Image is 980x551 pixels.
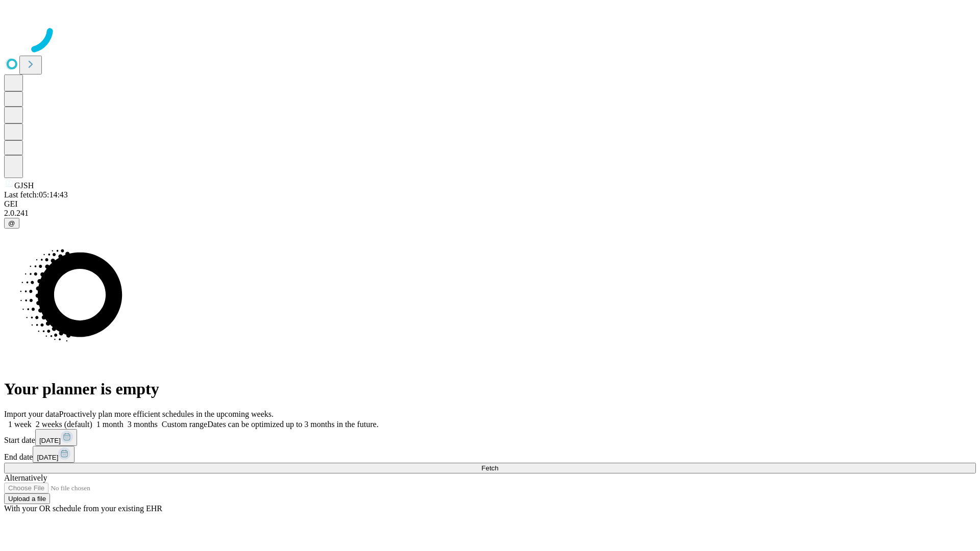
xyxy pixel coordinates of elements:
[4,473,47,482] span: Alternatively
[4,190,68,199] span: Last fetch: 05:14:43
[39,437,61,444] span: [DATE]
[481,464,498,472] span: Fetch
[4,209,976,218] div: 2.0.241
[8,219,15,227] span: @
[4,410,59,418] span: Import your data
[35,429,77,446] button: [DATE]
[36,420,92,429] span: 2 weeks (default)
[162,420,207,429] span: Custom range
[37,454,58,461] span: [DATE]
[33,446,75,463] button: [DATE]
[4,218,19,229] button: @
[128,420,158,429] span: 3 months
[96,420,124,429] span: 1 month
[4,463,976,473] button: Fetch
[4,199,976,209] div: GEI
[59,410,274,418] span: Proactively plan more efficient schedules in the upcoming weeks.
[4,380,976,398] h1: Your planner is empty
[4,429,976,446] div: Start date
[4,493,50,504] button: Upload a file
[14,181,34,190] span: GJSH
[8,420,32,429] span: 1 week
[4,446,976,463] div: End date
[207,420,378,429] span: Dates can be optimized up to 3 months in the future.
[4,504,162,513] span: With your OR schedule from your existing EHR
